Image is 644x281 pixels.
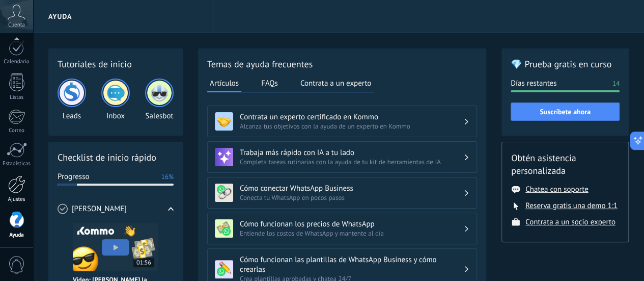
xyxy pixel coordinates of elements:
[58,172,89,182] span: Progresso
[2,94,32,101] div: Listas
[525,217,615,227] button: Contrata a un socio experto
[240,184,463,193] h3: Cómo conectar WhatsApp Business
[540,108,591,115] span: Suscríbete ahora
[240,112,463,122] h3: Contrata un experto certificado en Kommo
[240,122,463,131] span: Alcanza tus objetivos con la ayuda de un experto en Kommo
[58,151,174,164] h2: Checklist de inicio rápido
[511,58,620,70] h2: 💎 Prueba gratis en curso
[511,103,620,121] button: Suscríbete ahora
[161,172,174,182] span: 16%
[240,158,463,166] span: Completa tareas rutinarias con la ayuda de tu kit de herramientas de IA
[511,151,619,177] h2: Obtén asistencia personalizada
[2,127,32,134] div: Correo
[240,255,463,274] h3: Cómo funcionan las plantillas de WhatsApp Business y cómo crearlas
[240,148,463,158] h3: Trabaja más rápido con IA a tu lado
[207,58,477,70] h2: Temas de ayuda frecuentes
[2,232,32,239] div: Ayuda
[240,229,463,238] span: Entiende los costos de WhatsApp y mantente al día
[2,59,32,65] div: Calendario
[58,79,86,121] div: Leads
[240,193,463,202] span: Conecta tu WhatsApp en pocos pasos
[101,79,130,121] div: Inbox
[525,185,588,194] button: Chatea con soporte
[72,204,127,214] span: [PERSON_NAME]
[2,196,32,203] div: Ajustes
[298,75,374,91] button: Contrata a un experto
[58,58,174,70] h2: Tutoriales de inicio
[207,75,241,92] button: Artículos
[8,22,25,29] span: Cuenta
[525,201,618,211] button: Reserva gratis una demo 1:1
[145,79,174,121] div: Salesbot
[240,219,463,229] h3: Cómo funcionan los precios de WhatsApp
[73,223,158,271] img: Meet video
[612,79,620,89] span: 14
[2,161,32,167] div: Estadísticas
[511,79,556,89] span: Días restantes
[259,75,281,91] button: FAQs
